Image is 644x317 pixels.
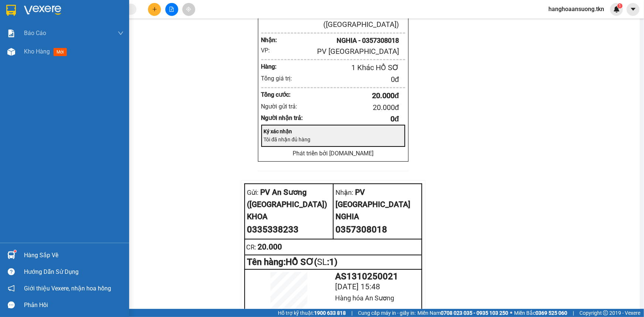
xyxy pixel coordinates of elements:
span: mới [54,48,67,56]
img: warehouse-icon [7,251,15,259]
span: | [573,309,574,317]
button: plus [148,3,161,16]
span: down [118,30,124,36]
img: warehouse-icon [7,48,15,56]
span: SL [317,257,327,267]
div: Nhận : [261,35,279,45]
div: Hàng: [261,62,291,71]
div: 0335338233 [247,223,331,237]
div: Người nhận trả: [261,113,303,123]
img: solution-icon [7,30,15,37]
div: PV [GEOGRAPHIC_DATA] [279,46,399,57]
sup: 1 [617,3,623,8]
div: NGHIA [336,211,419,223]
div: Tổng giá trị: [261,74,303,83]
span: 1 [619,3,621,8]
span: Hỗ trợ kỹ thuật: [278,309,346,317]
div: PV [GEOGRAPHIC_DATA] [336,186,419,211]
span: Gửi: [247,189,259,196]
div: 0 đ [303,74,399,85]
span: aim [186,7,191,12]
span: Kho hàng [24,48,50,55]
b: Ký xác nhận [264,128,292,134]
div: 20.000 đ [303,102,399,113]
img: icon-new-feature [613,6,620,13]
div: 0357308018 [336,223,419,237]
div: PV An Sương ([GEOGRAPHIC_DATA]) [247,186,331,211]
img: logo.jpg [9,9,46,46]
span: plus [152,7,157,12]
div: KHOA [247,211,331,223]
span: Nhận: [336,189,354,196]
div: Tổng cước: [261,90,303,99]
div: Phát triển bởi [DOMAIN_NAME] [261,149,405,158]
span: hanghoaansuong.tkn [543,4,610,14]
div: 1 Khác HỒ SƠ [291,62,399,73]
span: copyright [603,310,608,316]
strong: 0369 525 060 [535,310,567,316]
span: Báo cáo [24,28,46,38]
span: Miền Bắc [514,309,567,317]
div: VP: [261,46,279,55]
b: GỬI : PV An Sương ([GEOGRAPHIC_DATA]) [9,54,117,78]
div: PV An Sương ([GEOGRAPHIC_DATA]) [279,7,399,31]
button: caret-down [627,3,640,16]
strong: 1900 633 818 [314,310,346,316]
span: notification [8,285,15,292]
li: Hotline: 1900 8153 [69,27,309,37]
div: Hàng hóa An Sương [335,293,419,303]
span: message [8,302,15,309]
span: file-add [169,7,174,12]
span: ⚪️ [510,311,512,314]
strong: 0708 023 035 - 0935 103 250 [441,310,508,316]
div: AS1310250021 [335,272,419,281]
div: 20.000 đ [303,90,399,101]
span: Giới thiệu Vexere, nhận hoa hồng [24,284,111,293]
span: CR : [247,243,258,251]
div: Tên hàng: HỒ SƠ ( : 1 ) [247,258,419,267]
span: question-circle [8,268,15,275]
div: Người gửi trả: [261,102,303,111]
span: Cung cấp máy in - giấy in: [358,309,416,317]
img: logo-vxr [6,5,16,16]
button: aim [182,3,195,16]
li: [STREET_ADDRESS][PERSON_NAME]. [GEOGRAPHIC_DATA], Tỉnh [GEOGRAPHIC_DATA] [69,18,309,27]
span: | [351,309,352,317]
div: 0 đ [303,113,399,125]
div: [DATE] 15:48 [335,281,419,293]
div: Hướng dẫn sử dụng [24,266,124,278]
div: NGHIA - 0357308018 [279,35,399,46]
button: file-add [165,3,178,16]
div: Tôi đã nhận đủ hàng [261,125,405,147]
div: Phản hồi [24,300,124,311]
span: Miền Nam [417,309,508,317]
div: 20.000 [247,241,332,253]
div: Hàng sắp về [24,250,124,261]
sup: 1 [14,250,16,252]
span: caret-down [630,6,637,13]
